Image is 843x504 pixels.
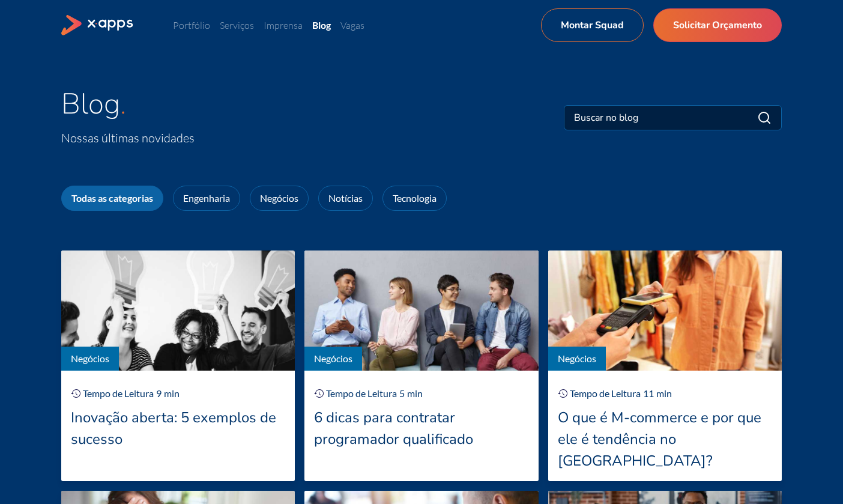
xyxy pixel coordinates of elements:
a: Tempo de Leitura9minInovação aberta: 5 exemplos de sucesso [61,371,295,481]
a: Negócios [250,186,309,211]
a: Todas as categorias [61,186,163,211]
div: min [656,386,672,401]
a: Negócios [558,353,596,364]
a: Solicitar Orçamento [653,8,782,42]
a: Tempo de Leitura11minO que é M-commerce e por que ele é tendência no [GEOGRAPHIC_DATA]? [548,371,782,481]
div: 11 [643,386,654,401]
a: Notícias [318,186,373,211]
a: Blog [312,19,331,31]
div: min [164,386,180,401]
a: Tecnologia [382,186,447,211]
input: Buscar no blog [574,111,696,125]
a: Portfólio [173,19,210,31]
div: 5 [399,386,405,401]
div: 6 dicas para contratar programador qualificado [314,407,528,450]
a: Negócios [314,353,352,364]
div: O que é M-commerce e por que ele é tendência no [GEOGRAPHIC_DATA]? [558,407,772,472]
a: Serviços [220,19,254,31]
a: Montar Squad [541,8,644,42]
div: Tempo de Leitura [326,386,397,401]
div: 9 [156,386,162,401]
div: Tempo de Leitura [83,386,154,401]
a: Engenharia [173,186,240,211]
span: Nossas últimas novidades [61,130,195,145]
div: Tempo de Leitura [570,386,641,401]
div: min [407,386,423,401]
a: Imprensa [264,19,303,31]
a: Vagas [340,19,364,31]
a: Negócios [71,353,109,364]
a: Tempo de Leitura5min6 dicas para contratar programador qualificado [304,371,538,481]
span: Blog [61,84,120,124]
div: Inovação aberta: 5 exemplos de sucesso [71,407,285,450]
